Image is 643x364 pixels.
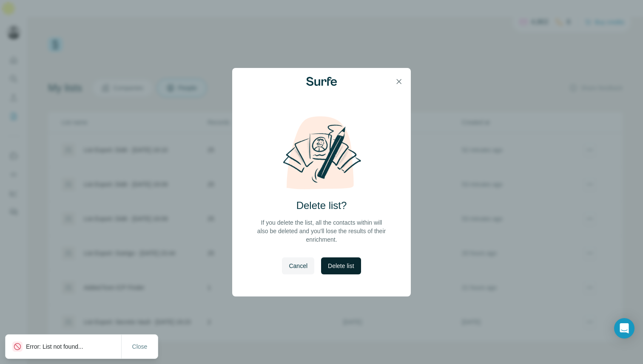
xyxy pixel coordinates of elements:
[289,262,307,270] span: Cancel
[296,199,347,212] h2: Delete list?
[132,342,148,351] span: Close
[321,257,361,274] button: Delete list
[274,116,369,190] img: delete-list
[126,339,154,354] button: Close
[306,77,337,86] img: Surfe Logo
[256,218,387,244] p: If you delete the list, all the contacts within will also be deleted and you'll lose the results ...
[26,342,90,351] p: Error: List not found...
[614,318,634,339] div: Open Intercom Messenger
[282,257,314,274] button: Cancel
[328,262,354,270] span: Delete list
